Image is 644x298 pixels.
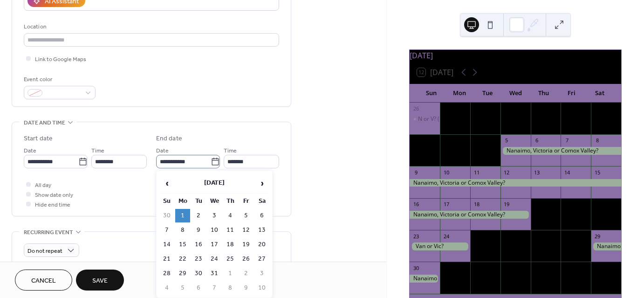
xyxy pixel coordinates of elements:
td: 17 [207,238,222,251]
div: Nanaimo [591,243,621,250]
div: 9 [412,169,419,176]
div: 21 [563,201,570,208]
td: 2 [191,209,206,222]
a: Cancel [15,270,72,291]
div: 4 [534,264,541,271]
td: 13 [254,223,269,237]
td: 8 [175,223,190,237]
div: Thu [529,84,557,103]
th: Sa [254,194,269,208]
td: 3 [254,267,269,280]
td: 30 [191,267,206,280]
div: Nanaimo, Victoria or Comox Valley? [500,147,621,155]
th: [DATE] [175,173,253,194]
span: All day [35,180,51,190]
span: Hide end time [35,200,70,210]
div: Nanaimo [410,275,440,283]
div: 7 [563,137,570,144]
td: 8 [223,281,238,295]
div: Tue [473,84,501,103]
div: 20 [534,201,541,208]
div: 6 [534,137,541,144]
td: 23 [191,252,206,266]
div: 1 [594,105,601,112]
span: ‹ [160,174,174,193]
td: 21 [159,252,174,266]
span: Save [92,276,108,286]
button: Save [76,270,124,291]
td: 16 [191,238,206,251]
td: 4 [223,209,238,222]
th: Fr [239,194,253,208]
th: Su [159,194,174,208]
div: 6 [594,264,601,271]
div: 17 [443,201,450,208]
td: 6 [254,209,269,222]
div: 26 [503,233,510,240]
div: 29 [594,233,601,240]
div: 25 [473,233,480,240]
span: Cancel [31,276,56,286]
td: 9 [191,223,206,237]
td: 10 [207,223,222,237]
div: 30 [534,105,541,112]
div: Nanaimo, Victoria or Comox Valley? [410,179,621,187]
div: 2 [412,137,419,144]
td: 20 [254,238,269,251]
div: Event color [24,75,94,84]
div: 27 [443,105,450,112]
td: 12 [239,223,253,237]
span: Date and time [24,118,65,128]
div: 8 [594,137,601,144]
span: Do not repeat [27,246,62,256]
td: 18 [223,238,238,251]
td: 30 [159,209,174,222]
td: 4 [159,281,174,295]
div: 24 [443,233,450,240]
div: 26 [412,105,419,112]
div: 11 [473,169,480,176]
div: Start date [24,134,53,144]
div: 12 [503,169,510,176]
td: 10 [254,281,269,295]
div: 28 [473,105,480,112]
div: Nanaimo, Victoria or Comox Valley? [410,211,530,219]
div: 19 [503,201,510,208]
div: Mon [445,84,473,103]
div: Van or Vic? [410,243,470,250]
div: Sun [417,84,445,103]
th: Th [223,194,238,208]
div: 5 [503,137,510,144]
td: 22 [175,252,190,266]
div: Sat [586,84,614,103]
div: Location [24,22,277,32]
div: 3 [443,137,450,144]
td: 14 [159,238,174,251]
div: [DATE] [410,50,621,61]
td: 1 [223,267,238,280]
button: 12[DATE] [414,66,457,79]
td: 7 [159,223,174,237]
td: 27 [254,252,269,266]
td: 28 [159,267,174,280]
span: Link to Google Maps [35,55,86,64]
td: 5 [175,281,190,295]
div: 27 [534,233,541,240]
div: 18 [473,201,480,208]
td: 26 [239,252,253,266]
div: 4 [473,137,480,144]
div: 15 [594,169,601,176]
div: 1 [443,264,450,271]
td: 11 [223,223,238,237]
div: 30 [412,264,419,271]
div: 3 [503,264,510,271]
td: 6 [191,281,206,295]
div: 22 [594,201,601,208]
td: 7 [207,281,222,295]
span: Time [224,146,237,156]
td: 29 [175,267,190,280]
td: 3 [207,209,222,222]
div: 5 [563,264,570,271]
span: Recurring event [24,228,73,237]
span: Time [91,146,104,156]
